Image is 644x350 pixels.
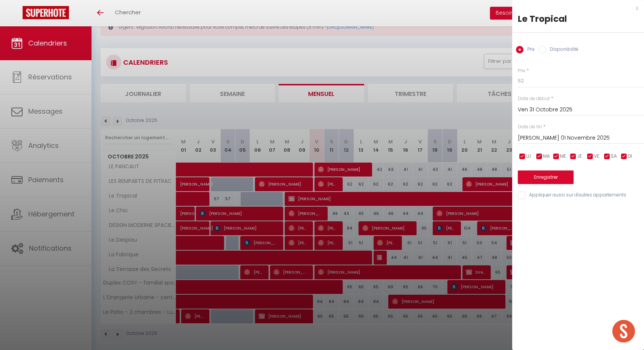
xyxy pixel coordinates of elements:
label: Prix [523,46,535,54]
label: Date de début [518,95,550,102]
span: SA [611,153,617,160]
span: VE [594,153,599,160]
label: Disponibilité [546,46,578,54]
span: JE [577,153,582,160]
span: LU [526,153,531,160]
span: MA [543,153,550,160]
label: Prix [518,67,525,75]
div: Ouvrir le chat [612,320,635,342]
div: Le Tropical [518,13,638,25]
span: ME [560,153,566,160]
span: DI [628,153,632,160]
label: Date de fin [518,123,542,131]
div: x [512,4,638,13]
button: Enregistrer [518,170,574,184]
